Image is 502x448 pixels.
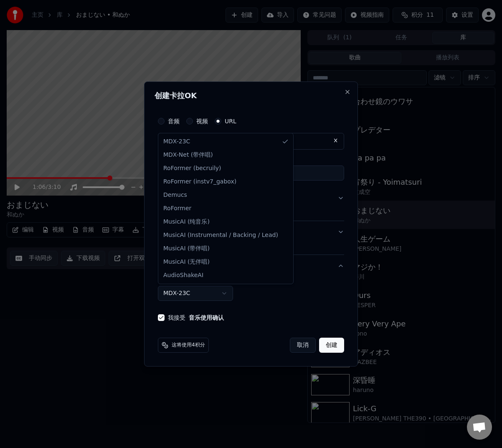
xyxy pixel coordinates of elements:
span: MDX-23C [163,137,190,146]
span: RoFormer (becruily) [163,164,221,173]
span: MusicAI (带伴唱) [163,244,210,253]
span: RoFormer (instv7_gabox) [163,178,236,186]
span: RoFormer [163,204,191,213]
span: MusicAI (无伴唱) [163,258,210,266]
span: MusicAI (纯音乐) [163,218,210,226]
span: MDX-Net (带伴唱) [163,151,213,159]
span: Demucs [163,191,187,199]
span: MusicAI (Instrumental / Backing / Lead) [163,231,278,239]
span: AudioShakeAI [163,271,203,280]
